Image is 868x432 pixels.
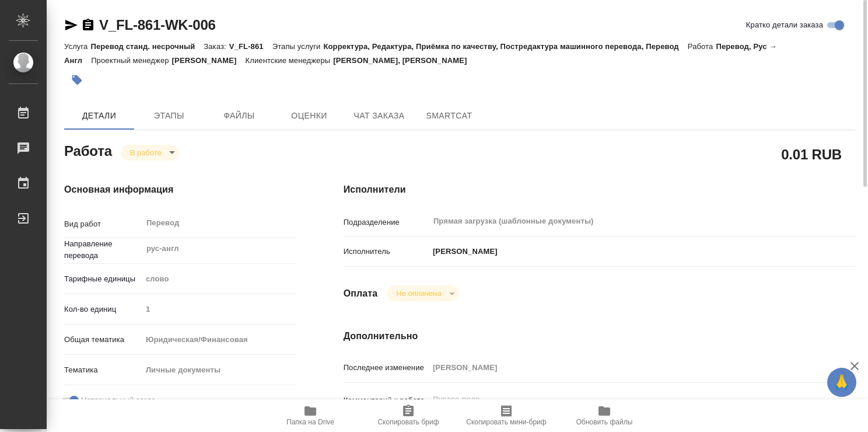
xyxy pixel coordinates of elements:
[281,109,337,123] span: Оценки
[141,109,197,123] span: Этапы
[64,364,142,376] p: Тематика
[64,238,142,262] p: Направление перевода
[142,301,297,318] input: Пустое поле
[351,109,407,123] span: Чат заказа
[333,56,475,65] p: [PERSON_NAME], [PERSON_NAME]
[272,42,324,51] p: Этапы услуги
[229,42,272,51] p: V_FL-861
[64,140,112,161] h2: Работа
[64,334,142,346] p: Общая тематика
[344,217,429,228] p: Подразделение
[127,148,165,158] button: В работе
[746,19,823,31] span: Кратко детали заказа
[121,145,179,161] div: В работе
[64,67,90,93] button: Добавить тэг
[90,42,204,51] p: Перевод станд. несрочный
[429,246,498,257] p: [PERSON_NAME]
[142,360,297,380] div: Личные документы
[344,183,855,197] h4: Исполнители
[827,368,856,397] button: 🙏
[344,246,429,257] p: Исполнитель
[172,56,246,65] p: [PERSON_NAME]
[211,109,267,123] span: Файлы
[64,18,78,32] button: Скопировать ссылку для ЯМессенджера
[246,56,334,65] p: Клиентские менеджеры
[466,418,546,426] span: Скопировать мини-бриф
[688,42,716,51] p: Работа
[71,109,127,123] span: Детали
[421,109,477,123] span: SmartCat
[781,144,842,164] h2: 0.01 RUB
[81,395,155,406] span: Нотариальный заказ
[261,399,359,432] button: Папка на Drive
[142,330,297,350] div: Юридическая/Финансовая
[344,395,429,406] p: Комментарий к работе
[64,183,297,197] h4: Основная информация
[142,269,297,289] div: слово
[91,56,171,65] p: Проектный менеджер
[359,399,457,432] button: Скопировать бриф
[832,370,852,395] span: 🙏
[429,359,813,376] input: Пустое поле
[576,418,633,426] span: Обновить файлы
[64,304,142,315] p: Кол-во единиц
[64,273,142,285] p: Тарифные единицы
[393,288,444,298] button: Не оплачена
[81,18,95,32] button: Скопировать ссылку
[344,362,429,374] p: Последнее изменение
[286,418,334,426] span: Папка на Drive
[344,287,378,301] h4: Оплата
[204,42,229,51] p: Заказ:
[323,42,687,51] p: Корректура, Редактура, Приёмка по качеству, Постредактура машинного перевода, Перевод
[99,17,216,33] a: V_FL-861-WK-006
[457,399,555,432] button: Скопировать мини-бриф
[344,329,855,343] h4: Дополнительно
[64,42,90,51] p: Услуга
[64,218,142,230] p: Вид работ
[377,418,439,426] span: Скопировать бриф
[387,285,459,301] div: В работе
[555,399,653,432] button: Обновить файлы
